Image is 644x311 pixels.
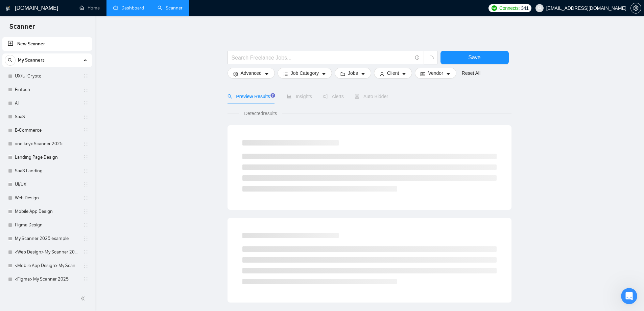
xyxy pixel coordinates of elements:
button: idcardVendorcaret-down [415,68,456,79]
b: [PERSON_NAME] [21,32,71,38]
input: Search Freelance Jobs... [232,53,412,62]
a: New Scanner [8,37,87,51]
button: barsJob Categorycaret-down [278,68,332,79]
a: TRC Sales Conference [11,5,65,18]
span: caret-down [446,71,451,76]
span: holder [83,182,89,187]
span: Jobs [348,69,358,77]
span: holder [83,209,89,214]
button: folderJobscaret-down [335,68,371,79]
li: New Scanner [2,37,92,51]
span: holder [83,87,89,92]
b: OFFLINE [11,5,37,11]
button: Save [440,51,509,64]
span: holder [83,114,89,119]
a: Mobile App Design [15,205,79,218]
span: 341 [521,4,528,12]
div: in [GEOGRAPHIC_DATA] - [DATE] 🎉 Join & experts for Upwork, LinkedIn sales & more 👉🏻 👈🏻 [11,5,80,59]
span: Connects: [499,4,520,12]
span: caret-down [264,71,269,76]
a: General Mobile App Design NEW([DATE]) [15,286,79,299]
span: holder [83,236,89,241]
a: AI [15,96,79,110]
a: UI/UX [15,178,79,191]
span: setting [233,71,238,76]
span: holder [83,263,89,268]
span: Job Category [291,69,319,77]
span: Auto Bidder [355,94,388,99]
span: user [537,6,542,10]
span: area-chart [287,94,292,99]
span: user [380,71,384,76]
span: Insights [287,94,312,99]
span: holder [83,249,89,255]
div: Tooltip anchor [270,93,276,98]
span: caret-down [402,71,406,76]
span: holder [83,141,89,147]
button: settingAdvancedcaret-down [228,68,275,79]
span: search [5,58,15,63]
a: <no key> Scanner 2025 [15,137,79,151]
span: holder [83,128,89,133]
a: <Figma> My Scanner 2025 [15,272,79,286]
a: dashboardDashboard [113,5,144,11]
span: Client [387,69,399,77]
a: SaaS Landing [15,164,79,178]
span: folder [340,71,345,76]
a: <Mobile App Design> My Scanner 2025 [15,259,79,272]
span: info-circle [415,55,420,60]
span: holder [83,73,89,79]
span: caret-down [321,71,326,76]
a: setting [630,5,641,11]
span: notification [323,94,328,99]
span: double-left [80,295,87,302]
a: searchScanner [158,5,183,11]
button: setting [630,3,641,14]
a: Web Design [15,191,79,205]
a: UX/UI Crypto [15,69,79,83]
span: Preview Results [228,94,276,99]
span: holder [83,155,89,160]
img: upwork-logo.png [492,5,497,11]
span: search [228,94,232,99]
span: loading [428,55,434,62]
div: Закрыть [89,6,95,10]
a: Landing Page Design [15,151,79,164]
span: My Scanners [18,53,45,67]
a: Fintech [15,83,79,96]
a: E-Commerce [15,124,79,137]
a: SaaS [15,110,79,124]
span: holder [83,195,89,201]
a: homeHome [79,5,100,11]
a: <Web Design> My Scanner 2025 [15,245,79,259]
img: logo [6,3,10,14]
a: My Scanner 2025 example [15,232,79,245]
button: search [5,55,16,66]
a: Reset All [462,69,480,77]
span: Scanner [4,22,40,36]
span: caret-down [361,71,365,76]
span: holder [83,101,89,106]
span: holder [83,276,89,282]
span: Detected results [239,110,282,117]
span: Alerts [323,94,344,99]
span: idcard [421,71,425,76]
span: Vendor [428,69,443,77]
span: holder [83,168,89,174]
button: userClientcaret-down [374,68,412,79]
span: robot [355,94,359,99]
span: holder [83,222,89,228]
span: Advanced [241,69,262,77]
iframe: Intercom live chat [621,288,637,304]
span: setting [631,5,641,11]
span: bars [283,71,288,76]
span: Save [468,53,480,62]
a: Figma Design [15,218,79,232]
